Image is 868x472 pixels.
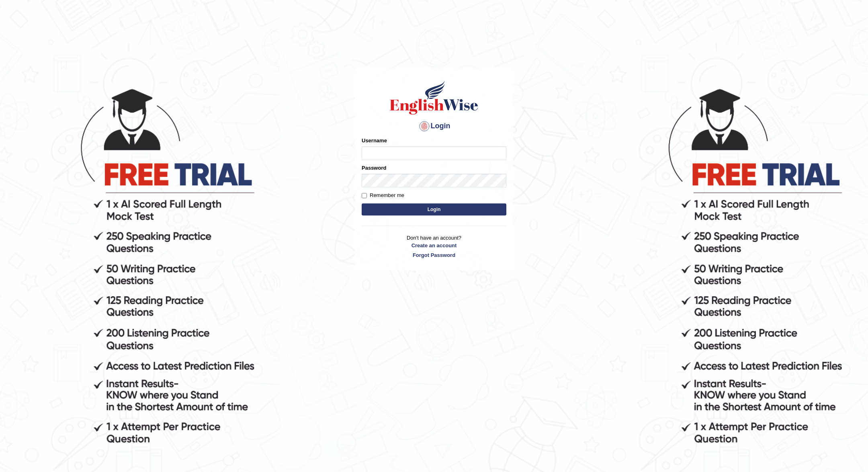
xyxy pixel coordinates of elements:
[362,242,506,249] a: Create an account
[362,120,506,133] h4: Login
[362,234,506,259] p: Don't have an account?
[362,203,506,215] button: Login
[362,164,386,172] label: Password
[362,191,404,199] label: Remember me
[362,137,387,144] label: Username
[362,251,506,259] a: Forgot Password
[388,80,480,116] img: Logo of English Wise sign in for intelligent practice with AI
[362,193,367,198] input: Remember me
